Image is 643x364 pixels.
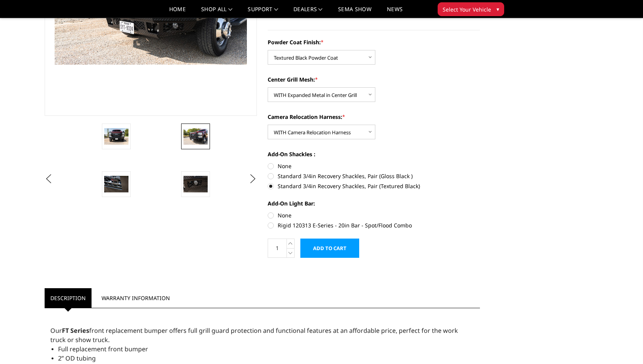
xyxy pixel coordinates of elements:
[58,345,148,353] span: Full replacement front bumper
[268,150,480,158] label: Add-On Shackles :
[387,7,403,18] a: News
[268,199,480,207] label: Add-On Light Bar:
[104,128,128,144] img: 2023-2025 Ford F250-350 - FT Series - Extreme Front Bumper
[45,288,92,308] a: Description
[268,75,480,83] label: Center Grill Mesh:
[183,176,208,192] img: 2023-2025 Ford F250-350 - FT Series - Extreme Front Bumper
[169,7,186,18] a: Home
[496,5,499,13] span: ▾
[268,113,480,121] label: Camera Relocation Harness:
[96,288,176,308] a: Warranty Information
[268,182,480,190] label: Standard 3/4in Recovery Shackles, Pair (Textured Black)
[201,7,232,18] a: shop all
[58,354,96,362] span: 2” OD tubing
[293,7,323,18] a: Dealers
[438,2,504,16] button: Select Your Vehicle
[247,173,259,185] button: Next
[183,128,208,144] img: 2023-2025 Ford F250-350 - FT Series - Extreme Front Bumper
[268,172,480,180] label: Standard 3/4in Recovery Shackles, Pair (Gloss Black )
[268,38,480,46] label: Powder Coat Finish:
[50,326,458,344] span: Our front replacement bumper offers full grill guard protection and functional features at an aff...
[268,162,480,170] label: None
[62,326,89,335] strong: FT Series
[104,176,128,192] img: 2023-2025 Ford F250-350 - FT Series - Extreme Front Bumper
[268,211,480,219] label: None
[443,5,491,13] span: Select Your Vehicle
[248,7,278,18] a: Support
[268,221,480,229] label: Rigid 120313 E-Series - 20in Bar - Spot/Flood Combo
[300,239,359,258] input: Add to Cart
[338,7,371,18] a: SEMA Show
[43,173,54,185] button: Previous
